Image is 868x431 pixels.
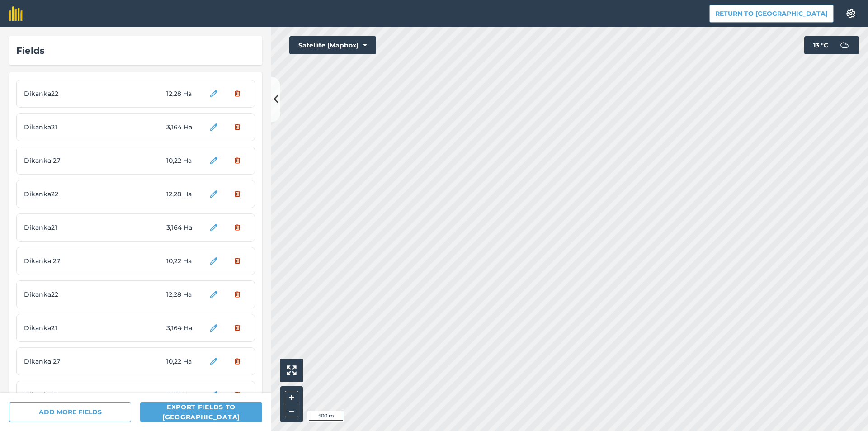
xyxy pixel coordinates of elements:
[289,36,376,54] button: Satellite (Mapbox)
[24,323,92,333] span: Dikanka21
[24,356,92,366] span: Dikanka 27
[285,404,298,417] button: –
[285,391,298,404] button: +
[709,5,834,23] button: Return to [GEOGRAPHIC_DATA]
[9,402,131,422] button: ADD MORE FIELDS
[24,390,92,400] span: Dikanka 11
[16,43,255,58] div: Fields
[9,6,23,21] img: fieldmargin Logo
[166,323,200,333] span: 3,164 Ha
[166,256,200,266] span: 10,22 Ha
[166,390,200,400] span: 21,76 Ha
[24,122,92,132] span: Dikanka21
[166,89,200,99] span: 12,28 Ha
[166,156,200,166] span: 10,22 Ha
[166,356,200,366] span: 10,22 Ha
[166,189,200,199] span: 12,28 Ha
[804,36,859,54] button: 13 °C
[287,365,297,375] img: Four arrows, one pointing top left, one top right, one bottom right and the last bottom left
[140,402,262,422] button: Export fields to [GEOGRAPHIC_DATA]
[24,156,92,166] span: Dikanka 27
[24,89,92,99] span: Dikanka22
[24,223,92,232] span: Dikanka21
[166,122,200,132] span: 3,164 Ha
[166,223,200,232] span: 3,164 Ha
[24,256,92,266] span: Dikanka 27
[835,36,854,54] img: svg+xml;base64,PD94bWwgdmVyc2lvbj0iMS4wIiBlbmNvZGluZz0idXRmLTgiPz4KPCEtLSBHZW5lcmF0b3I6IEFkb2JlIE...
[813,36,828,54] span: 13 ° C
[24,289,92,299] span: Dikanka22
[166,289,200,299] span: 12,28 Ha
[24,189,92,199] span: Dikanka22
[845,9,856,18] img: A cog icon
